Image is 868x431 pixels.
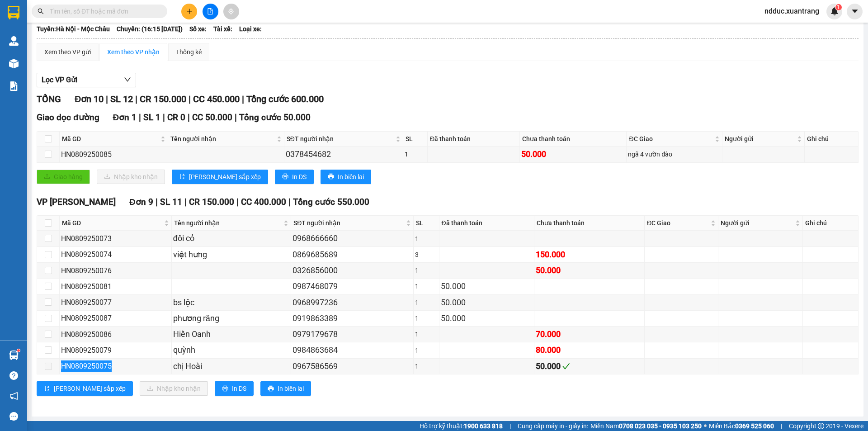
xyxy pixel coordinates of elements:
span: Hỗ trợ kỹ thuật: [420,421,503,431]
td: đồi cỏ [172,231,292,246]
div: 1 [415,265,437,275]
span: TỔNG [37,94,61,104]
div: 0326856000 [292,264,412,277]
td: việt hưng [172,247,292,263]
span: Lọc VP Gửi [42,74,77,85]
th: Đã thanh toán [428,132,520,147]
div: Xem theo VP nhận [107,47,160,57]
span: CC 450.000 [193,94,240,104]
div: Thống kê [176,47,202,57]
span: file-add [207,8,213,14]
th: Đã thanh toán [439,216,535,231]
span: ĐC Giao [629,134,713,144]
div: HN0809250079 [61,345,170,356]
div: HN0809250073 [61,233,170,244]
div: 1 [415,329,437,339]
span: printer [282,173,288,180]
span: Tên người nhận [174,218,282,228]
div: 150.000 [536,248,643,261]
img: warehouse-icon [9,350,19,360]
sup: 1 [835,4,842,10]
span: Tổng cước 600.000 [246,94,324,104]
img: logo-vxr [8,6,19,19]
span: | [509,421,511,431]
div: Xem theo VP gửi [44,47,91,57]
div: HN0809250087 [61,313,170,324]
th: SL [414,216,439,231]
td: 0979179678 [291,327,414,342]
span: Tổng cước 50.000 [239,112,311,123]
button: Lọc VP Gửi [37,73,136,87]
button: sort-ascending[PERSON_NAME] sắp xếp [37,381,133,396]
div: 50.000 [521,148,625,161]
div: HN0809250074 [61,249,170,260]
span: Số xe: [189,24,207,34]
th: Chưa thanh toán [534,216,645,231]
span: | [242,94,244,104]
span: [PERSON_NAME] sắp xếp [189,172,261,182]
span: ĐC Giao [647,218,709,228]
button: downloadNhập kho nhận [97,170,165,184]
span: Mã GD [62,218,162,228]
td: HN0809250077 [60,295,172,311]
span: question-circle [9,371,18,380]
span: printer [328,173,334,180]
td: 0987468079 [291,279,414,294]
span: message [9,412,18,421]
span: | [189,94,191,104]
span: In biên lai [338,172,364,182]
div: 0968997236 [292,296,412,309]
span: Người gửi [721,218,793,228]
span: | [163,112,165,123]
td: HN0809250087 [60,311,172,327]
button: downloadNhập kho nhận [140,381,208,396]
div: 0987468079 [292,280,412,293]
button: plus [181,4,197,19]
div: quỳnh [173,344,290,356]
td: HN0809250079 [60,342,172,358]
sup: 1 [17,349,20,352]
img: warehouse-icon [9,59,19,68]
input: Tìm tên, số ĐT hoặc mã đơn [50,6,156,16]
img: warehouse-icon [9,36,19,46]
span: | [288,197,291,207]
b: Tuyến: Hà Nội - Mộc Châu [37,25,110,33]
span: aim [228,8,234,14]
div: Hiền Oanh [173,328,290,341]
div: 1 [415,346,437,355]
td: 0967586569 [291,359,414,374]
td: HN0809250086 [60,327,172,342]
span: SL 1 [143,112,160,123]
span: | [235,112,237,123]
div: chị Hoài [173,360,290,373]
div: 1 [415,361,437,371]
span: printer [268,385,274,393]
span: | [156,197,158,207]
th: Chưa thanh toán [520,132,627,147]
span: SL 12 [110,94,133,104]
div: 1 [415,281,437,291]
span: CC 50.000 [192,112,232,123]
span: Cung cấp máy in - giấy in: [518,421,588,431]
strong: 1900 633 818 [464,422,503,430]
span: | [135,94,137,104]
span: notification [9,392,18,400]
span: In biên lai [278,384,304,393]
div: 1 [415,313,437,323]
th: Ghi chú [803,216,859,231]
span: CR 150.000 [140,94,186,104]
span: caret-down [851,7,859,15]
div: HN0809250077 [61,297,170,308]
div: 1 [415,298,437,308]
button: caret-down [847,4,863,19]
td: 0869685689 [291,247,414,263]
div: HN0809250086 [61,329,170,340]
td: HN0809250076 [60,263,172,279]
span: | [236,197,239,207]
span: Miền Bắc [709,421,774,431]
span: Miền Nam [590,421,702,431]
td: HN0809250085 [60,147,168,162]
strong: 0369 525 060 [735,422,774,430]
span: SL 11 [160,197,182,207]
span: | [106,94,108,104]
